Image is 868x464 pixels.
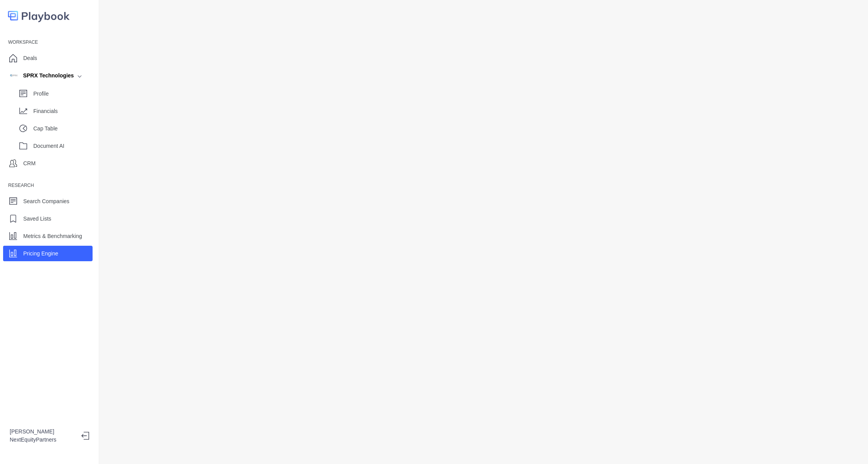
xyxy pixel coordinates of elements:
p: Saved Lists [23,215,51,223]
p: Search Companies [23,197,69,205]
div: SPRX Technologies [10,72,74,80]
p: Metrics & Benchmarking [23,232,82,240]
p: CRM [23,159,36,168]
p: Cap Table [33,125,93,133]
p: NextEquityPartners [10,436,75,444]
img: logo-colored [8,8,70,24]
p: Document AI [33,142,93,150]
iframe: Pricing Engine [112,8,856,456]
p: Profile [33,90,93,98]
p: Financials [33,107,93,115]
p: [PERSON_NAME] [10,428,75,436]
p: Pricing Engine [23,250,58,258]
p: Deals [23,54,37,62]
img: company image [10,72,17,79]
